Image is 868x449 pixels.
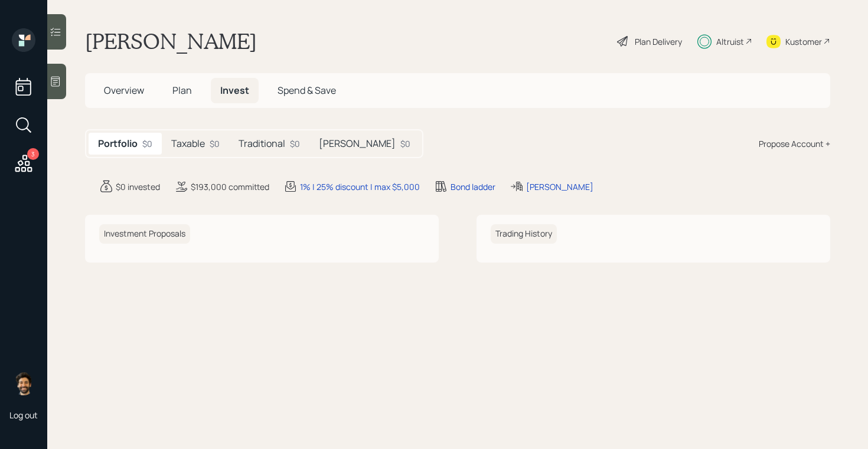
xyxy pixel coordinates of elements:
[759,137,830,150] div: Propose Account +
[98,138,138,149] h5: Portfolio
[220,84,249,97] span: Invest
[99,224,190,244] h6: Investment Proposals
[300,181,420,193] div: 1% | 25% discount | max $5,000
[171,138,205,149] h5: Taxable
[12,372,35,395] img: eric-schwartz-headshot.png
[172,84,192,97] span: Plan
[27,148,39,160] div: 3
[191,181,269,193] div: $193,000 committed
[278,84,336,97] span: Spend & Save
[104,84,144,97] span: Overview
[785,35,822,48] div: Kustomer
[239,138,285,149] h5: Traditional
[526,181,593,193] div: [PERSON_NAME]
[290,137,300,150] div: $0
[451,181,495,193] div: Bond ladder
[716,35,744,48] div: Altruist
[9,409,38,421] div: Log out
[210,137,220,150] div: $0
[400,137,410,150] div: $0
[635,35,682,48] div: Plan Delivery
[85,28,257,54] h1: [PERSON_NAME]
[491,224,557,244] h6: Trading History
[116,181,160,193] div: $0 invested
[319,138,396,149] h5: [PERSON_NAME]
[142,137,152,150] div: $0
